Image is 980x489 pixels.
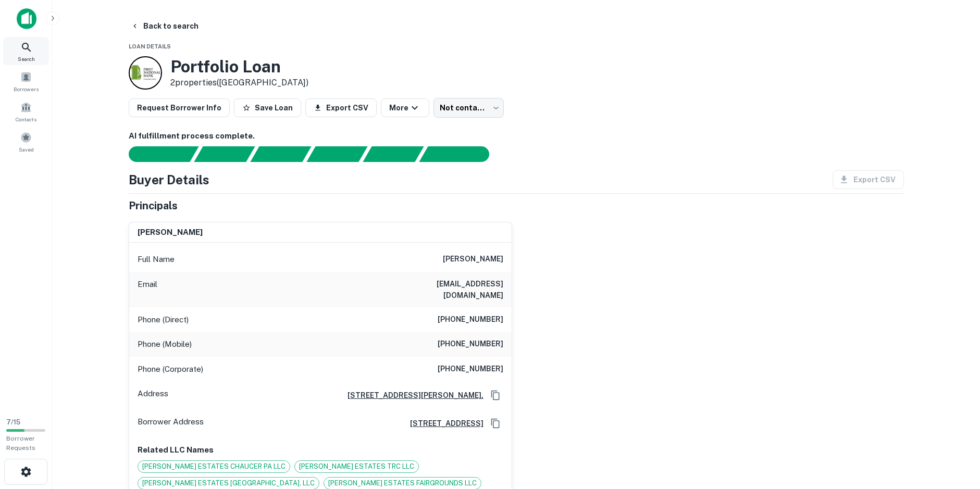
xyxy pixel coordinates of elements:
span: [PERSON_NAME] ESTATES [GEOGRAPHIC_DATA], LLC [138,478,319,488]
div: Documents found, AI parsing details... [250,146,311,162]
h6: [PERSON_NAME] [443,253,503,266]
button: Save Loan [234,98,301,117]
h6: [PHONE_NUMBER] [438,338,503,350]
p: 2 properties ([GEOGRAPHIC_DATA]) [170,77,308,89]
p: Phone (Corporate) [138,363,203,375]
button: Request Borrower Info [129,98,230,117]
h4: Buyer Details [129,170,209,189]
button: More [381,98,429,117]
p: Email [138,278,157,301]
a: Borrowers [3,67,49,95]
button: Copy Address [488,416,503,431]
h6: [EMAIL_ADDRESS][DOMAIN_NAME] [378,278,503,301]
h6: [PHONE_NUMBER] [438,314,503,326]
button: Back to search [127,17,203,35]
h6: AI fulfillment process complete. [129,130,904,142]
span: Borrowers [14,85,39,93]
p: Phone (Mobile) [138,338,192,350]
div: Sending borrower request to AI... [116,146,194,162]
p: Full Name [138,253,175,266]
span: [PERSON_NAME] ESTATES TRC LLC [295,461,418,472]
h3: Portfolio Loan [170,57,308,77]
span: Saved [19,145,34,154]
a: [STREET_ADDRESS] [402,418,483,429]
span: [PERSON_NAME] ESTATES CHAUCER PA LLC [138,461,290,472]
span: Loan Details [129,43,171,49]
button: Export CSV [305,98,377,117]
div: Your request is received and processing... [194,146,255,162]
h5: Principals [129,198,178,214]
p: Address [138,387,168,403]
p: Related LLC Names [138,444,503,456]
span: Search [18,55,35,63]
h6: [PHONE_NUMBER] [438,363,503,375]
div: Not contacted [433,98,504,118]
a: [STREET_ADDRESS][PERSON_NAME], [339,390,483,401]
span: Borrower Requests [6,435,35,452]
iframe: Chat Widget [928,406,980,456]
p: Borrower Address [138,416,204,431]
div: Principals found, still searching for contact information. This may take time... [363,146,424,162]
p: Phone (Direct) [138,314,189,326]
div: Principals found, AI now looking for contact information... [306,146,367,162]
span: Contacts [16,115,36,123]
a: Contacts [3,97,49,126]
a: Saved [3,128,49,156]
span: [PERSON_NAME] ESTATES FAIRGROUNDS LLC [324,478,481,488]
a: Search [3,37,49,65]
span: 7 / 15 [6,418,20,426]
img: capitalize-icon.png [17,8,36,29]
div: AI fulfillment process complete. [419,146,502,162]
button: Copy Address [488,387,503,403]
h6: [PERSON_NAME] [138,227,203,239]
